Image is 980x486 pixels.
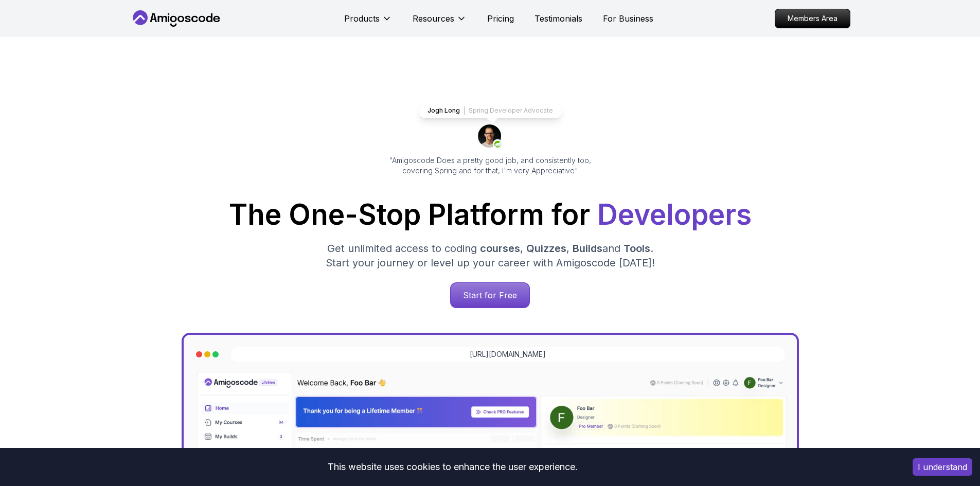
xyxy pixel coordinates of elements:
[775,9,850,28] p: Members Area
[573,242,602,255] span: Builds
[344,12,380,25] p: Products
[138,201,842,229] h1: The One-Stop Platform for
[623,242,650,255] span: Tools
[450,282,530,308] a: Start for Free
[413,12,454,25] p: Resources
[534,12,582,25] a: Testimonials
[451,283,529,308] p: Start for Free
[603,12,653,25] a: For Business
[8,456,897,478] div: This website uses cookies to enhance the user experience.
[478,124,503,149] img: josh long
[480,242,520,255] span: courses
[526,242,566,255] span: Quizzes
[413,12,467,33] button: Resources
[597,197,752,231] span: Developers
[913,458,972,476] button: Accept cookies
[317,241,663,270] p: Get unlimited access to coding , , and . Start your journey or level up your career with Amigosco...
[470,349,546,359] a: [URL][DOMAIN_NAME]
[344,12,392,33] button: Products
[427,106,460,115] p: Jogh Long
[469,106,553,115] p: Spring Developer Advocate
[487,12,514,25] a: Pricing
[375,155,605,176] p: "Amigoscode Does a pretty good job, and consistently too, covering Spring and for that, I'm very ...
[775,9,850,28] a: Members Area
